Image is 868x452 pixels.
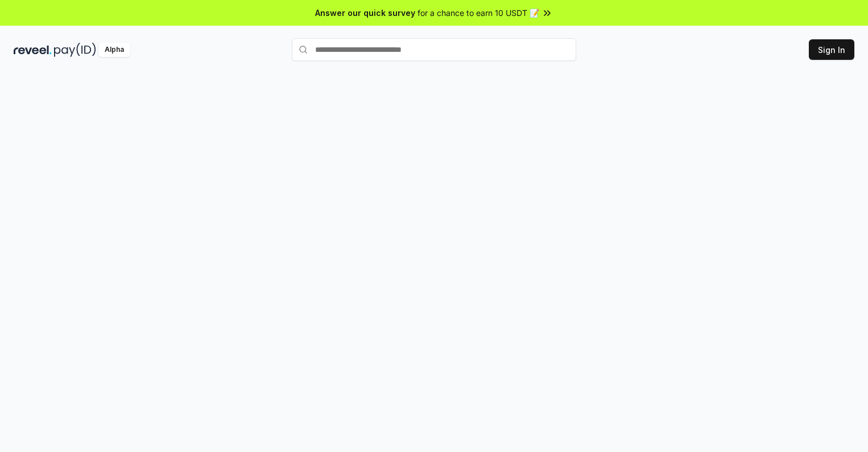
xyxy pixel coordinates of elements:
[54,43,96,57] img: pay_id
[418,7,539,19] span: for a chance to earn 10 USDT 📝
[809,39,854,60] button: Sign In
[98,43,130,57] div: Alpha
[315,7,415,19] span: Answer our quick survey
[14,43,52,57] img: reveel_dark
